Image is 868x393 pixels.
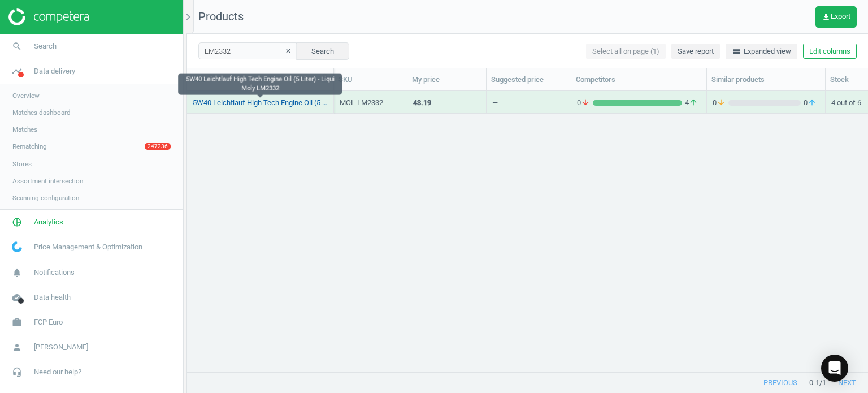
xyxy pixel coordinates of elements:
div: — [492,98,498,112]
i: notifications [6,262,28,283]
span: Data health [34,292,71,303]
div: 5W40 Leichtlauf High Tech Engine Oil (5 Liter) - Liqui Moly LM2332 [178,74,342,95]
div: Competitors [576,75,702,85]
i: arrow_upward [808,98,817,108]
span: [PERSON_NAME] [34,342,88,352]
button: get_appExport [815,6,857,28]
span: 4 [682,98,701,108]
i: pie_chart_outlined [6,211,28,233]
i: headset_mic [6,361,28,383]
i: person [6,336,28,358]
span: 247236 [145,143,171,150]
span: Export [822,12,850,21]
button: horizontal_splitExpanded view [726,44,797,59]
span: 0 [713,98,728,108]
div: Suggested price [491,75,566,85]
span: 0 [801,98,819,108]
span: Save report [678,46,714,57]
span: Notifications [34,267,75,278]
i: horizontal_split [732,47,741,56]
span: Overview [12,91,40,100]
i: work [6,312,28,333]
i: arrow_downward [717,98,726,108]
span: 0 [577,98,593,108]
img: wGWNvw8QSZomAAAAABJRU5ErkJggg== [12,241,22,252]
span: FCP Euro [34,317,63,327]
i: search [6,36,28,57]
span: Scanning configuration [12,193,79,202]
span: Assortment intersection [12,176,83,185]
span: Expanded view [732,46,791,57]
button: previous [752,373,809,393]
span: Analytics [34,217,63,227]
span: Need our help? [34,367,81,377]
button: clear [280,44,297,59]
button: Edit columns [803,44,857,59]
i: cloud_done [6,287,28,308]
img: ajHJNr6hYgQAAAAASUVORK5CYII= [8,8,89,25]
span: Products [198,10,244,23]
i: chevron_right [181,10,195,24]
div: 43.19 [413,98,431,108]
span: Search [34,41,57,51]
input: SKU/Title search [198,42,297,59]
button: next [826,373,868,393]
span: 0 - 1 [809,378,819,388]
span: Matches dashboard [12,108,71,117]
span: Select all on page (1) [592,46,659,57]
button: Select all on page (1) [586,44,666,59]
button: Save report [671,44,720,59]
div: Open Intercom Messenger [821,355,848,382]
a: 5W40 Leichtlauf High Tech Engine Oil (5 Liter) - Liqui Moly LM2332 [193,98,328,108]
span: Matches [12,125,37,134]
div: grid [187,91,868,364]
i: timeline [6,61,28,82]
i: get_app [822,12,831,21]
span: Price Management & Optimization [34,242,142,252]
span: Stores [12,159,32,169]
div: MOL-LM2332 [340,98,401,108]
button: Search [296,42,349,59]
div: Similar products [711,75,821,85]
span: Data delivery [34,66,75,76]
span: / 1 [819,378,826,388]
div: SKU [338,75,402,85]
span: Rematching [12,142,47,151]
i: clear [284,47,292,55]
div: My price [412,75,481,85]
i: arrow_downward [581,98,590,108]
i: arrow_upward [689,98,698,108]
